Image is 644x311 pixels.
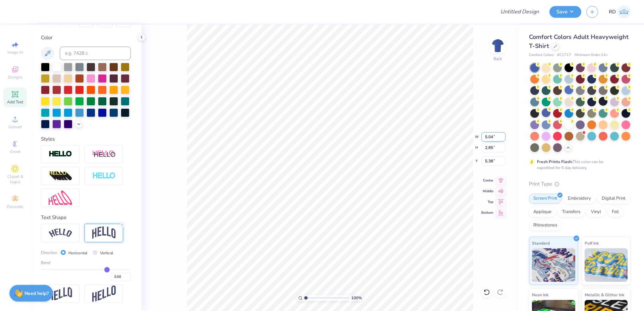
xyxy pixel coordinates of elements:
span: Greek [10,149,20,154]
button: Save [549,6,581,18]
span: # C1717 [557,52,571,58]
span: Designs [8,74,22,80]
span: Direction [41,250,57,256]
img: Back [491,39,504,52]
strong: Fresh Prints Flash: [537,159,573,164]
img: Puff Ink [585,248,628,282]
label: Horizontal [68,250,88,256]
img: Rommel Del Rosario [618,5,631,18]
span: Puff Ink [585,240,599,247]
span: Comfort Colors [529,52,554,58]
img: Rise [92,286,116,302]
span: Add Text [7,99,23,105]
div: Back [493,56,502,62]
a: RD [609,5,631,18]
div: This color can be expedited for 5 day delivery. [537,159,620,171]
img: 3d Illusion [49,171,72,182]
img: Arch [92,226,116,239]
div: Color [41,34,131,42]
img: Flag [49,287,72,300]
span: Clipart & logos [3,174,27,185]
img: Negative Space [92,172,116,180]
span: Standard [532,240,550,247]
span: Decorate [7,204,23,209]
span: Neon Ink [532,291,548,298]
div: Applique [529,207,556,217]
div: Rhinestones [529,220,561,230]
img: Arc [49,228,72,238]
span: Image AI [7,50,23,55]
img: Stroke [49,150,72,158]
div: Embroidery [563,194,595,204]
img: Standard [532,248,575,282]
label: Vertical [100,250,113,256]
input: e.g. 7428 c [60,47,131,60]
span: RD [609,8,616,16]
span: Metallic & Glitter Ink [585,291,624,298]
img: Shadow [92,150,116,158]
span: Comfort Colors Adult Heavyweight T-Shirt [529,33,629,50]
div: Vinyl [587,207,605,217]
span: Bottom [481,210,493,215]
div: Print Type [529,180,631,188]
span: Bend [41,260,50,266]
span: Top [481,200,493,204]
span: Middle [481,189,493,194]
div: Foil [607,207,623,217]
span: Minimum Order: 24 + [575,52,608,58]
input: Untitled Design [495,5,544,18]
img: Free Distort [49,191,72,205]
strong: Need help? [24,290,49,297]
span: Upload [8,124,22,129]
span: 100 % [351,295,362,301]
div: Styles [41,135,131,143]
div: Transfers [558,207,585,217]
div: Text Shape [41,214,131,221]
span: Center [481,178,493,183]
div: Digital Print [597,194,630,204]
div: Screen Print [529,194,561,204]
